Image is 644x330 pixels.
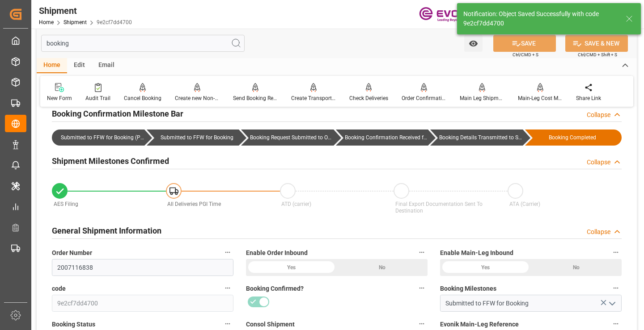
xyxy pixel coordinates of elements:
[440,248,513,258] span: Enable Main-Leg Inbound
[464,35,483,52] button: open menu
[92,58,121,73] div: Email
[440,320,519,329] span: Evonik Main-Leg Reference
[39,19,54,25] a: Home
[241,129,334,146] div: Booking Request Submitted to Ocean Carrier
[534,129,611,146] div: Booking Completed
[54,201,78,207] span: AES Filing
[147,129,239,146] div: Submitted to FFW for Booking
[513,51,538,58] span: Ctrl/CMD + S
[337,259,428,276] div: No
[175,94,220,102] div: Create new Non-Conformance
[531,259,622,276] div: No
[167,201,221,207] span: All Deliveries PGI Time
[41,35,245,52] input: Search Fields
[587,110,610,120] div: Collapse
[587,227,610,237] div: Collapse
[416,246,428,258] button: Enable Order Inbound
[610,246,622,258] button: Enable Main-Leg Inbound
[610,318,622,330] button: Evonik Main-Leg Reference
[395,201,483,214] span: Final Export Documentation Sent To Destination
[493,35,556,52] button: SAVE
[525,129,622,146] div: Booking Completed
[605,297,619,310] button: open menu
[52,129,144,146] div: Submitted to FFW for Booking (Pending)
[439,129,523,146] div: Booking Details Transmitted to SAP
[440,259,531,276] div: Yes
[587,158,610,167] div: Collapse
[246,248,308,258] span: Enable Order Inbound
[419,7,477,22] img: Evonik-brand-mark-Deep-Purple-RGB.jpeg_1700498283.jpeg
[291,94,336,102] div: Create Transport Unit
[440,284,496,293] span: Booking Milestones
[52,108,183,120] h2: Booking Confirmation Milestone Bar
[246,259,337,276] div: Yes
[246,284,304,293] span: Booking Confirmed?
[281,201,311,207] span: ATD (carrier)
[222,282,233,294] button: code
[156,129,239,146] div: Submitted to FFW for Booking
[37,58,67,73] div: Home
[518,94,563,102] div: Main-Leg Cost Message
[39,4,132,17] div: Shipment
[250,129,334,146] div: Booking Request Submitted to Ocean Carrier
[52,248,92,258] span: Order Number
[52,225,161,237] h2: General Shipment Information
[345,129,428,146] div: Booking Confirmation Received from Ocean Carrier
[578,51,617,58] span: Ctrl/CMD + Shift + S
[463,9,617,28] div: Notification: Object Saved Successfully with code 9e2cf7dd4700
[246,320,295,329] span: Consol Shipment
[402,94,446,102] div: Order Confirmation
[336,129,428,146] div: Booking Confirmation Received from Ocean Carrier
[222,246,233,258] button: Order Number
[509,201,540,207] span: ATA (Carrier)
[233,94,278,102] div: Send Booking Request To ABS
[610,282,622,294] button: Booking Milestones
[85,94,110,102] div: Audit Trail
[565,35,628,52] button: SAVE & NEW
[430,129,523,146] div: Booking Details Transmitted to SAP
[61,129,144,146] div: Submitted to FFW for Booking (Pending)
[222,318,233,330] button: Booking Status
[576,94,601,102] div: Share Link
[67,58,92,73] div: Edit
[64,19,87,25] a: Shipment
[349,94,388,102] div: Check Deliveries
[47,94,72,102] div: New Form
[124,94,161,102] div: Cancel Booking
[52,284,66,293] span: code
[52,155,169,167] h2: Shipment Milestones Confirmed
[52,320,95,329] span: Booking Status
[416,282,428,294] button: Booking Confirmed?
[460,94,504,102] div: Main Leg Shipment
[416,318,428,330] button: Consol Shipment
